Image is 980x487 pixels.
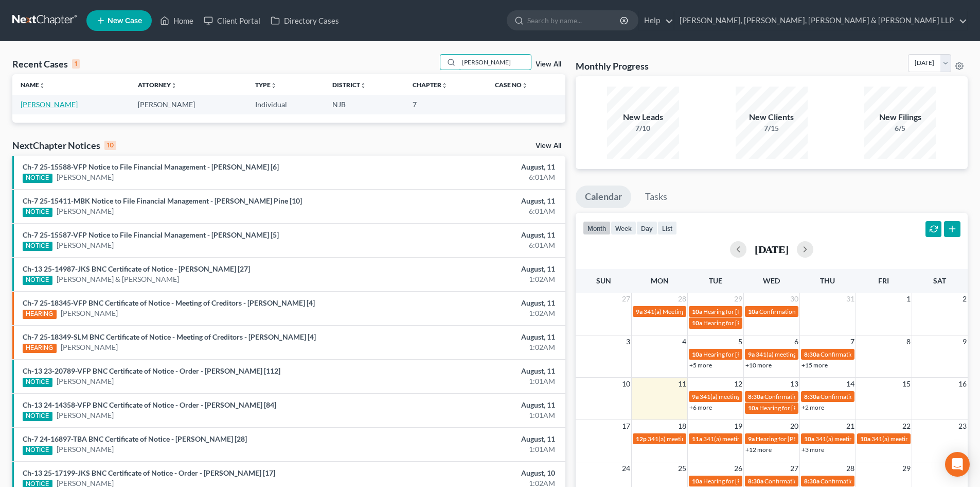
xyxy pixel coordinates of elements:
[801,446,824,454] a: +3 more
[384,298,555,308] div: August, 11
[39,82,45,89] i: unfold_more
[384,376,555,387] div: 1:01AM
[384,444,555,455] div: 1:01AM
[703,319,783,327] span: Hearing for [PERSON_NAME]
[360,82,366,89] i: unfold_more
[864,111,936,123] div: New Filings
[636,308,643,315] span: 9a
[681,335,687,348] span: 4
[23,468,275,477] a: Ch-13 25-17199-JKS BNC Certificate of Notice - Order - [PERSON_NAME] [17]
[23,332,316,341] a: Ch-7 25-18349-SLM BNC Certificate of Notice - Meeting of Creditors - [PERSON_NAME] [4]
[957,420,968,432] span: 23
[748,350,755,358] span: 9a
[901,378,912,390] span: 15
[12,139,116,152] div: NextChapter Notices
[23,378,52,387] div: NOTICE
[384,308,555,318] div: 1:02AM
[384,230,555,240] div: August, 11
[748,404,758,412] span: 10a
[247,95,324,114] td: Individual
[815,435,915,443] span: 341(a) meeting for [PERSON_NAME]
[23,208,52,217] div: NOTICE
[639,11,673,30] a: Help
[271,82,277,89] i: unfold_more
[23,230,279,239] a: Ch-7 25-15587-VFP Notice to File Financial Management - [PERSON_NAME] [5]
[745,361,772,369] a: +10 more
[23,400,276,409] a: Ch-13 24-14358-VFP BNC Certificate of Notice - Order - [PERSON_NAME] [84]
[384,342,555,352] div: 1:02AM
[845,378,856,390] span: 14
[871,435,971,443] span: 341(a) meeting for [PERSON_NAME]
[692,477,702,485] span: 10a
[756,435,890,443] span: Hearing for [PERSON_NAME] & [PERSON_NAME]
[736,111,808,123] div: New Clients
[860,435,870,443] span: 10a
[495,81,528,89] a: Case Nounfold_more
[384,332,555,342] div: August, 11
[332,81,366,89] a: Districtunfold_more
[536,61,561,68] a: View All
[692,319,702,327] span: 10a
[23,310,57,319] div: HEARING
[636,435,647,443] span: 12p
[945,452,970,477] div: Open Intercom Messenger
[527,11,621,30] input: Search by name...
[677,462,687,475] span: 25
[845,462,856,475] span: 28
[57,444,114,455] a: [PERSON_NAME]
[878,276,889,285] span: Fri
[384,240,555,250] div: 6:01AM
[703,308,783,315] span: Hearing for [PERSON_NAME]
[583,221,611,235] button: month
[384,196,555,206] div: August, 11
[677,293,687,305] span: 28
[413,81,448,89] a: Chapterunfold_more
[677,420,687,432] span: 18
[621,462,631,475] span: 24
[21,81,45,89] a: Nameunfold_more
[763,276,780,285] span: Wed
[733,293,743,305] span: 29
[789,378,799,390] span: 13
[384,162,555,172] div: August, 11
[155,11,199,30] a: Home
[737,335,743,348] span: 5
[23,412,52,421] div: NOTICE
[651,276,669,285] span: Mon
[764,393,881,400] span: Confirmation hearing for [PERSON_NAME]
[384,434,555,444] div: August, 11
[61,308,118,318] a: [PERSON_NAME]
[104,141,116,150] div: 10
[755,244,789,255] h2: [DATE]
[736,123,808,133] div: 7/15
[644,308,743,315] span: 341(a) Meeting for [PERSON_NAME]
[536,142,561,149] a: View All
[57,410,114,421] a: [PERSON_NAME]
[789,420,799,432] span: 20
[689,361,712,369] a: +5 more
[23,298,315,307] a: Ch-7 25-18345-VFP BNC Certificate of Notice - Meeting of Creditors - [PERSON_NAME] [4]
[689,404,712,411] a: +6 more
[57,240,114,250] a: [PERSON_NAME]
[692,350,702,358] span: 10a
[905,335,912,348] span: 8
[384,264,555,274] div: August, 11
[933,276,946,285] span: Sat
[821,350,937,358] span: Confirmation hearing for [PERSON_NAME]
[801,361,828,369] a: +15 more
[692,308,702,315] span: 10a
[957,378,968,390] span: 16
[607,123,679,133] div: 7/10
[901,420,912,432] span: 22
[23,174,52,183] div: NOTICE
[692,435,702,443] span: 11a
[441,82,448,89] i: unfold_more
[21,100,78,109] a: [PERSON_NAME]
[733,420,743,432] span: 19
[636,221,657,235] button: day
[789,462,799,475] span: 27
[657,221,677,235] button: list
[625,335,631,348] span: 3
[703,350,783,358] span: Hearing for [PERSON_NAME]
[748,393,763,400] span: 8:30a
